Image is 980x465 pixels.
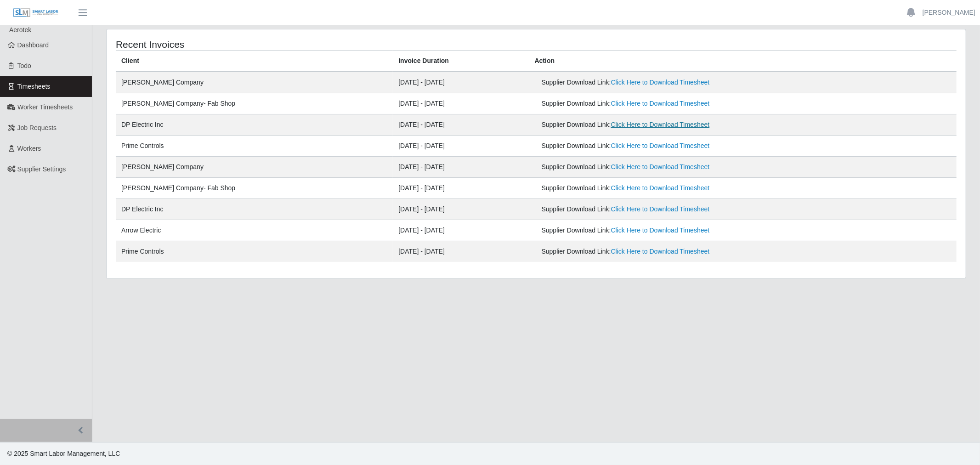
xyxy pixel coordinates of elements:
div: Supplier Download Link: [542,141,805,151]
td: [DATE] - [DATE] [393,199,529,220]
div: Supplier Download Link: [542,226,805,235]
img: SLM Logo [13,8,59,18]
a: Click Here to Download Timesheet [611,184,710,192]
a: Click Here to Download Timesheet [611,100,710,107]
td: [DATE] - [DATE] [393,220,529,241]
td: Prime Controls [116,136,393,157]
td: [DATE] - [DATE] [393,93,529,114]
a: Click Here to Download Timesheet [611,79,710,86]
td: [PERSON_NAME] Company [116,157,393,178]
td: [PERSON_NAME] Company- Fab Shop [116,93,393,114]
span: Dashboard [17,41,49,49]
td: [PERSON_NAME] Company- Fab Shop [116,178,393,199]
td: DP Electric Inc [116,114,393,136]
a: [PERSON_NAME] [923,8,975,17]
span: © 2025 Smart Labor Management, LLC [7,450,120,457]
span: Timesheets [17,83,51,90]
a: Click Here to Download Timesheet [611,205,710,213]
td: [DATE] - [DATE] [393,178,529,199]
span: Todo [17,62,31,69]
th: Action [529,51,957,72]
th: Invoice Duration [393,51,529,72]
td: [PERSON_NAME] Company [116,72,393,93]
div: Supplier Download Link: [542,99,805,108]
a: Click Here to Download Timesheet [611,227,710,234]
td: [DATE] - [DATE] [393,157,529,178]
td: [DATE] - [DATE] [393,72,529,93]
div: Supplier Download Link: [542,162,805,172]
h4: Recent Invoices [116,39,458,50]
a: Click Here to Download Timesheet [611,248,710,255]
td: [DATE] - [DATE] [393,136,529,157]
span: Job Requests [17,124,57,131]
td: [DATE] - [DATE] [393,114,529,136]
div: Supplier Download Link: [542,247,805,256]
div: Supplier Download Link: [542,204,805,214]
span: Worker Timesheets [17,103,73,111]
span: Aerotek [9,26,31,34]
a: Click Here to Download Timesheet [611,121,710,128]
span: Workers [17,145,41,152]
th: Client [116,51,393,72]
span: Supplier Settings [17,165,66,173]
td: Arrow Electric [116,220,393,241]
td: DP Electric Inc [116,199,393,220]
a: Click Here to Download Timesheet [611,163,710,170]
div: Supplier Download Link: [542,78,805,87]
td: [DATE] - [DATE] [393,241,529,262]
td: Prime Controls [116,241,393,262]
div: Supplier Download Link: [542,120,805,130]
div: Supplier Download Link: [542,183,805,193]
a: Click Here to Download Timesheet [611,142,710,149]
